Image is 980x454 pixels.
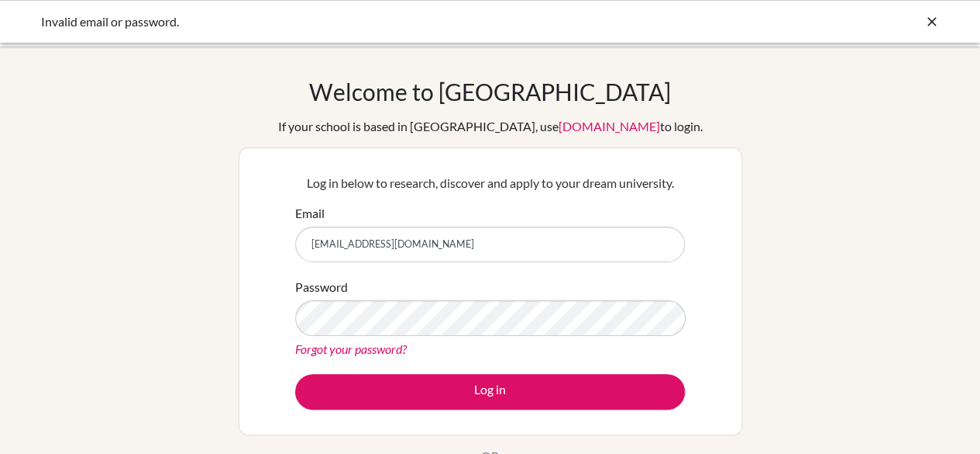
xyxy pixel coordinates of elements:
[295,341,407,356] a: Forgot your password?
[295,174,685,192] p: Log in below to research, discover and apply to your dream university.
[295,374,685,410] button: Log in
[41,12,707,31] div: Invalid email or password.
[295,204,325,223] label: Email
[559,119,660,133] a: [DOMAIN_NAME]
[309,78,671,106] h1: Welcome to [GEOGRAPHIC_DATA]
[278,117,703,136] div: If your school is based in [GEOGRAPHIC_DATA], use to login.
[295,278,348,296] label: Password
